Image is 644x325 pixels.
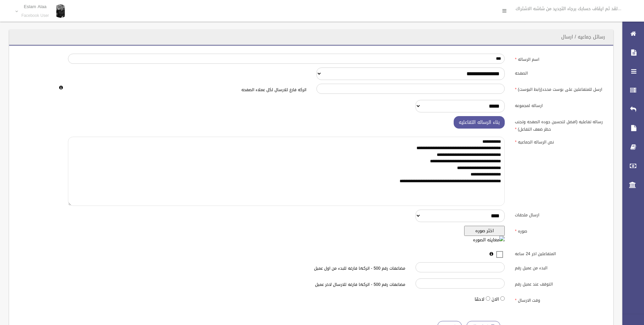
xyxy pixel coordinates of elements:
[21,13,49,18] small: Facebook User
[510,262,609,272] label: البدء من عميل رقم
[553,30,613,44] header: رسائل جماعيه / ارسال
[464,226,505,236] button: اختر صوره
[510,100,609,109] label: ارساله لمجموعه
[510,116,609,133] label: رساله تفاعليه (افضل لتحسين جوده الصفحه وتجنب حظر ضعف التفاعل)
[167,266,406,271] h6: مضاعفات رقم 500 - اتركها فارغه للبدء من اول عميل
[510,226,609,235] label: صوره
[454,116,505,129] button: بناء الرساله التفاعليه
[475,295,484,303] label: لاحقا
[510,248,609,258] label: المتفاعلين اخر 24 ساعه
[492,295,499,303] label: الان
[510,210,609,219] label: ارسال ملحقات
[510,67,609,77] label: الصفحه
[167,282,406,287] h6: مضاعفات رقم 500 - اتركها فارغه للارسال لاخر عميل
[510,54,609,63] label: اسم الرساله
[510,84,609,93] label: ارسل للمتفاعلين على بوست محدد(رابط البوست)
[21,4,49,9] p: Eslam Alaa
[473,236,505,244] img: معاينه الصوره
[510,137,609,146] label: نص الرساله الجماعيه
[510,295,609,304] label: وقت الارسال
[510,278,609,288] label: التوقف عند عميل رقم
[68,88,306,92] h6: اتركه فارغ للارسال لكل عملاء الصفحه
